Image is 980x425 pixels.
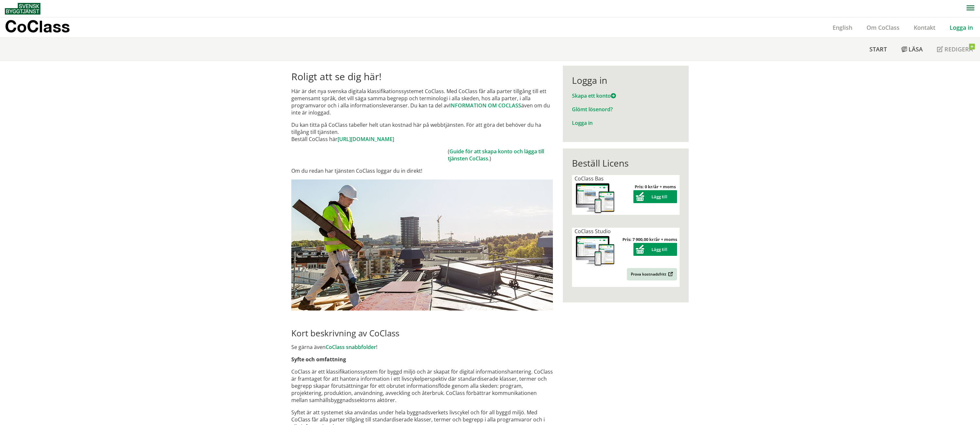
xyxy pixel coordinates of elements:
[633,246,677,252] a: Lägg till
[449,102,521,109] a: INFORMATION OM COCLASS
[291,328,553,338] h2: Kort beskrivning av CoClass
[291,88,553,116] p: Här är det nya svenska digitala klassifikationssystemet CoClass. Med CoClass får alla parter till...
[635,184,676,190] strong: Pris: 0 kr/år + moms
[291,71,553,82] h1: Roligt att se dig här!
[825,24,859,31] a: English
[942,24,980,31] a: Logga in
[326,343,376,351] a: CoClass snabbfolder
[907,24,942,31] a: Kontakt
[909,45,923,53] span: Läsa
[633,190,677,203] button: Lägg till
[338,136,394,143] a: [URL][DOMAIN_NAME]
[291,121,553,143] p: Du kan titta på CoClass tabeller helt utan kostnad här på webbtjänsten. För att göra det behöver ...
[572,106,613,113] a: Glömt lösenord?
[5,3,40,15] img: Svensk Byggtjänst
[575,182,616,215] img: coclass-license.jpg
[448,148,553,162] td: ( .)
[291,356,346,363] strong: Syfte och omfattning
[575,228,611,235] span: CoClass Studio
[862,38,894,60] a: Start
[572,158,680,169] div: Beställ Licens
[572,119,593,126] a: Logga in
[894,38,930,60] a: Läsa
[627,268,677,280] a: Prova kostnadsfritt
[291,167,553,174] p: Om du redan har tjänsten CoClass loggar du in direkt!
[5,17,84,38] a: CoClass
[5,23,70,30] p: CoClass
[291,343,553,351] p: Se gärna även !
[869,45,887,53] span: Start
[572,92,616,99] a: Skapa ett konto
[572,75,680,86] div: Logga in
[859,24,907,31] a: Om CoClass
[633,243,677,256] button: Lägg till
[448,148,544,162] a: Guide för att skapa konto och lägga till tjänsten CoClass
[291,180,553,311] img: login.jpg
[622,236,677,242] strong: Pris: 7 900,00 kr/år + moms
[667,272,673,277] img: Outbound.png
[633,194,677,200] a: Lägg till
[291,368,553,404] p: CoClass är ett klassifikationssystem för byggd miljö och är skapat för digital informationshanter...
[575,235,616,267] img: coclass-license.jpg
[575,175,604,182] span: CoClass Bas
